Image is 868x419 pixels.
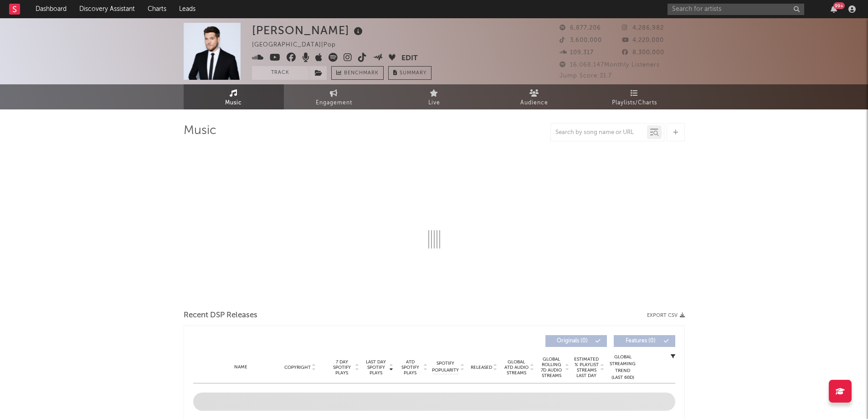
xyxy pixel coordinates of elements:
[484,84,585,109] a: Audience
[833,2,845,9] div: 99 +
[184,310,257,321] span: Recent DSP Releases
[331,66,384,80] a: Benchmark
[551,338,593,344] span: Originals ( 0 )
[344,68,379,79] span: Benchmark
[551,129,647,136] input: Search by song name or URL
[545,335,607,347] button: Originals(0)
[400,71,426,76] span: Summary
[612,98,657,109] span: Playlists/Charts
[384,84,484,109] a: Live
[560,25,601,31] span: 6,877,206
[184,84,284,109] a: Music
[614,335,675,347] button: Features(0)
[471,365,492,370] span: Released
[388,66,431,80] button: Summary
[330,359,354,376] span: 7 Day Spotify Plays
[316,98,352,109] span: Engagement
[585,84,685,109] a: Playlists/Charts
[560,73,612,79] span: Jump Score: 31.7
[560,62,660,68] span: 16,068,147 Monthly Listeners
[504,359,529,376] span: Global ATD Audio Streams
[520,98,548,109] span: Audience
[284,365,311,370] span: Copyright
[622,37,664,43] span: 4,220,000
[622,25,664,31] span: 4,286,982
[831,5,837,13] button: 99+
[560,50,594,56] span: 109,317
[401,53,418,64] button: Edit
[539,357,564,378] span: Global Rolling 7D Audio Streams
[284,84,384,109] a: Engagement
[252,40,346,51] div: [GEOGRAPHIC_DATA] | Pop
[647,313,685,318] button: Export CSV
[622,50,664,56] span: 8,300,000
[428,98,440,109] span: Live
[252,66,309,80] button: Track
[574,357,599,378] span: Estimated % Playlist Streams Last Day
[668,4,804,15] input: Search for artists
[211,364,271,371] div: Name
[252,23,365,38] div: [PERSON_NAME]
[398,359,422,376] span: ATD Spotify Plays
[364,359,388,376] span: Last Day Spotify Plays
[560,37,602,43] span: 3,600,000
[432,360,459,374] span: Spotify Popularity
[225,98,242,109] span: Music
[620,338,662,344] span: Features ( 0 )
[609,354,637,381] div: Global Streaming Trend (Last 60D)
